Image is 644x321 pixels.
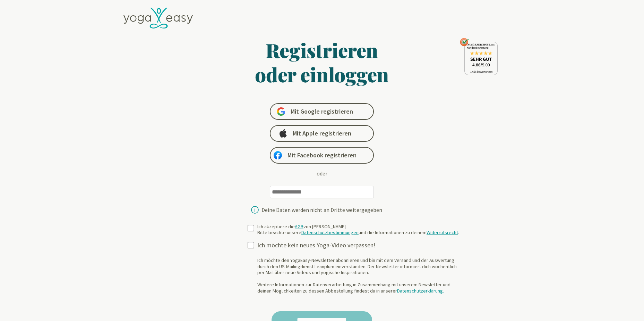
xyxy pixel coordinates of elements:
span: Mit Facebook registrieren [287,151,357,159]
img: ausgezeichnet_seal.png [460,38,498,75]
a: Widerrufsrecht [427,229,458,236]
div: Ich akzeptiere die von [PERSON_NAME] Bitte beachte unsere und die Informationen zu deinem . [257,224,459,236]
a: Datenschutzbestimmungen [301,229,359,236]
div: Deine Daten werden nicht an Dritte weitergegeben [261,207,382,213]
div: Ich möchte kein neues Yoga-Video verpassen! [257,241,465,249]
span: Mit Apple registrieren [293,129,351,138]
a: AGB [295,223,303,230]
h1: Registrieren oder einloggen [188,38,456,87]
a: Mit Apple registrieren [270,125,374,142]
a: Mit Google registrieren [270,103,374,120]
div: Ich möchte den YogaEasy-Newsletter abonnieren und bin mit dem Versand und der Auswertung durch de... [257,257,465,294]
span: Mit Google registrieren [291,107,353,116]
a: Datenschutzerklärung. [397,288,444,294]
div: oder [317,169,327,178]
a: Mit Facebook registrieren [270,147,374,164]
